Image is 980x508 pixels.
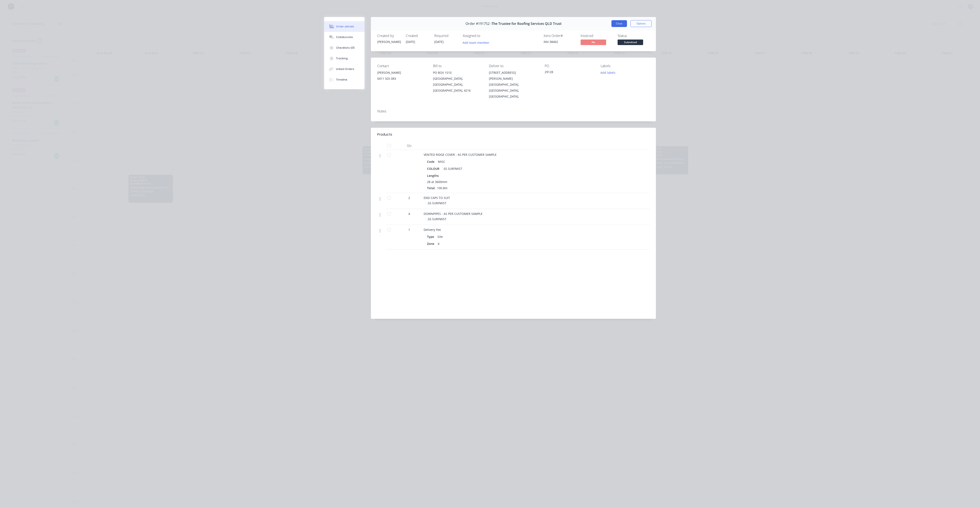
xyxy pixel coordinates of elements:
button: Checklists 0/0 [324,43,365,53]
span: [DATE] [406,40,415,44]
div: Assigned to [463,34,505,38]
div: COLOUR [427,166,441,172]
span: 28 at 3600mm [427,180,447,184]
span: Submitted [618,40,643,45]
button: Collaborate [324,32,365,43]
span: END CAPS TO SUIT [424,196,450,200]
span: 1 [408,227,410,232]
span: The Trustee for Roofing Services QLD Trust [491,22,561,26]
div: Linked Orders [336,67,354,71]
span: 100.8m [435,186,449,190]
div: Products [377,132,392,137]
div: INV-38402 [544,40,575,44]
button: Close [611,20,627,27]
div: Site [436,234,444,240]
div: Checklists 0/0 [336,46,355,50]
div: PO BOX 1510[GEOGRAPHIC_DATA], [GEOGRAPHIC_DATA], [GEOGRAPHIC_DATA], 4216 [433,70,482,94]
span: Total: [427,186,435,190]
div: Collaborate [336,35,353,39]
span: Delivery Fee [424,228,441,232]
div: [PERSON_NAME]0411 325 083 [377,70,426,83]
div: PO BOX 1510 [433,70,482,76]
div: [STREET_ADDRESS][PERSON_NAME][GEOGRAPHIC_DATA], [GEOGRAPHIC_DATA], [GEOGRAPHIC_DATA], [489,70,538,99]
div: Contact [377,64,426,68]
div: [GEOGRAPHIC_DATA], [GEOGRAPHIC_DATA], [GEOGRAPHIC_DATA], [489,82,538,99]
div: Required [434,34,458,38]
button: Submitted [618,40,643,46]
div: Type [427,234,436,240]
div: .55 SURFMIST [441,166,464,172]
div: Qty [396,141,422,150]
div: Invoiced [581,34,612,38]
button: Order details [324,21,365,32]
span: No [581,40,606,45]
div: 29128 [545,70,594,76]
div: Timeline [336,78,347,82]
div: 4 [436,241,441,247]
div: [GEOGRAPHIC_DATA], [GEOGRAPHIC_DATA], [GEOGRAPHIC_DATA], 4216 [433,76,482,94]
div: PO [545,64,594,68]
span: 2 [408,196,410,200]
div: [PERSON_NAME] [377,70,426,76]
button: Timeline [324,74,365,85]
div: Created [406,34,429,38]
div: Bill to [433,64,482,68]
span: .55 SURFMIST [427,201,446,205]
button: Add team member [463,40,492,45]
div: 0411 325 083 [377,76,426,82]
span: Order #191752 - [466,22,491,26]
span: [DATE] [434,40,444,44]
div: Code [427,159,436,165]
button: Options [630,20,652,27]
div: Zone [427,241,436,247]
div: Tracking [336,57,348,60]
div: Status [618,34,650,38]
button: Add team member [460,40,492,45]
span: .55 SURFMIST [427,217,446,221]
button: Tracking [324,53,365,64]
button: Linked Orders [324,64,365,74]
div: Deliver to [489,64,538,68]
div: [STREET_ADDRESS][PERSON_NAME] [489,70,538,82]
span: DOWNPIPES - AS PER CUSTOMER SAMPLE [424,212,483,216]
div: Xero Order # [544,34,575,38]
div: MISC [436,159,447,165]
div: Labels [601,64,650,68]
div: [PERSON_NAME] [377,40,401,44]
div: Created by [377,34,401,38]
div: Order details [336,25,354,28]
span: Lengths [427,173,439,178]
span: 4 [408,211,410,216]
div: Notes [377,109,650,113]
span: VENTED RIDGE COVER - AS PER CUSTOMER SAMPLE [424,153,497,157]
button: Add labels [598,70,618,75]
